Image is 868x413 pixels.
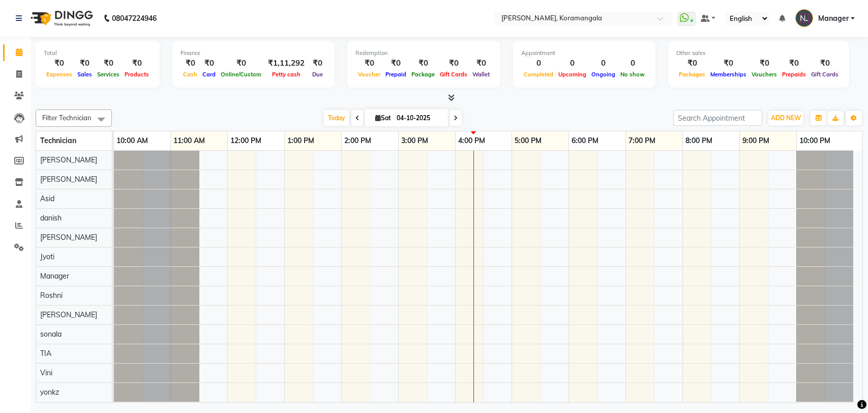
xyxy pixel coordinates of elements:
[40,271,69,281] span: Manager
[75,71,95,78] span: Sales
[437,58,470,69] div: ₹0
[270,71,303,78] span: Petty cash
[40,252,54,261] span: Jyoti
[589,58,618,69] div: 0
[200,71,218,78] span: Card
[181,71,200,78] span: Cash
[780,58,809,69] div: ₹0
[95,58,122,69] div: ₹0
[200,58,218,69] div: ₹0
[383,58,409,69] div: ₹0
[749,58,780,69] div: ₹0
[618,58,647,69] div: 0
[795,9,813,27] img: Manager
[771,114,801,122] span: ADD NEW
[673,110,762,126] input: Search Appointment
[40,388,59,397] span: yonkz
[676,58,708,69] div: ₹0
[40,368,52,377] span: Vini
[218,58,264,69] div: ₹0
[40,194,54,203] span: Asid
[42,114,92,122] span: Filter Technician
[310,71,325,78] span: Due
[797,133,833,148] a: 10:00 PM
[75,58,95,69] div: ₹0
[309,58,326,69] div: ₹0
[285,133,317,148] a: 1:00 PM
[589,71,618,78] span: Ongoing
[626,133,658,148] a: 7:00 PM
[809,71,841,78] span: Gift Cards
[521,71,556,78] span: Completed
[122,58,152,69] div: ₹0
[676,49,841,58] div: Other sales
[264,58,309,69] div: ₹1,11,292
[44,49,152,58] div: Total
[40,155,97,164] span: [PERSON_NAME]
[40,291,63,300] span: Roshni
[470,71,492,78] span: Wallet
[228,133,264,148] a: 12:00 PM
[618,71,647,78] span: No show
[40,136,76,145] span: Technician
[95,71,122,78] span: Services
[521,49,647,58] div: Appointment
[40,349,51,358] span: TIA
[355,71,383,78] span: Voucher
[556,58,589,69] div: 0
[355,58,383,69] div: ₹0
[40,329,62,339] span: sonala
[114,133,151,148] a: 10:00 AM
[556,71,589,78] span: Upcoming
[708,71,749,78] span: Memberships
[521,58,556,69] div: 0
[26,4,96,33] img: logo
[373,114,394,122] span: Sat
[683,133,715,148] a: 8:00 PM
[383,71,409,78] span: Prepaid
[818,13,849,24] span: Manager
[355,49,492,58] div: Redemption
[749,71,780,78] span: Vouchers
[40,310,97,319] span: [PERSON_NAME]
[40,175,97,184] span: [PERSON_NAME]
[470,58,492,69] div: ₹0
[456,133,488,148] a: 4:00 PM
[409,58,437,69] div: ₹0
[809,58,841,69] div: ₹0
[740,133,772,148] a: 9:00 PM
[181,49,326,58] div: Finance
[218,71,264,78] span: Online/Custom
[437,71,470,78] span: Gift Cards
[171,133,207,148] a: 11:00 AM
[324,110,349,126] span: Today
[768,111,803,125] button: ADD NEW
[40,233,97,242] span: [PERSON_NAME]
[780,71,809,78] span: Prepaids
[569,133,601,148] a: 6:00 PM
[676,71,708,78] span: Packages
[399,133,431,148] a: 3:00 PM
[512,133,544,148] a: 5:00 PM
[44,58,75,69] div: ₹0
[112,4,157,33] b: 08047224946
[342,133,374,148] a: 2:00 PM
[708,58,749,69] div: ₹0
[394,111,444,126] input: 2025-10-04
[409,71,437,78] span: Package
[122,71,152,78] span: Products
[181,58,200,69] div: ₹0
[40,213,62,223] span: danish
